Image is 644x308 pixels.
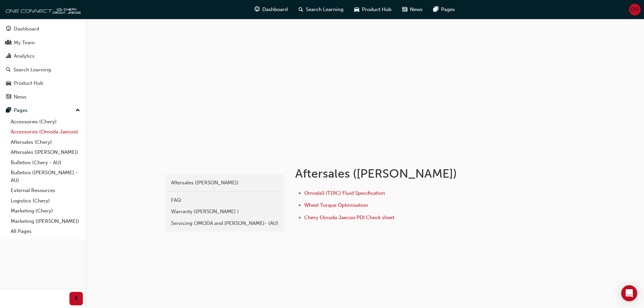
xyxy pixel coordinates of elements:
[3,91,83,103] a: News
[621,285,637,301] div: Open Intercom Messenger
[8,216,83,227] a: Marketing ([PERSON_NAME])
[8,137,83,147] a: Aftersales (Chery)
[3,23,83,35] a: Dashboard
[171,220,278,227] div: Servicing OMODA and [PERSON_NAME]- (AU)
[433,5,438,14] span: pages-icon
[8,206,83,216] a: Marketing (Chery)
[349,3,397,16] a: car-iconProduct Hub
[8,226,83,237] a: All Pages
[171,179,278,187] div: Aftersales ([PERSON_NAME])
[8,185,83,196] a: External Resources
[631,6,639,13] span: DO
[410,6,423,13] span: News
[293,3,349,16] a: search-iconSearch Learning
[14,39,35,47] div: My Team
[3,50,83,62] a: Analytics
[6,94,11,100] span: news-icon
[171,208,278,215] div: Warranty ([PERSON_NAME] )
[168,177,282,189] a: Aftersales ([PERSON_NAME])
[262,6,288,13] span: Dashboard
[8,196,83,206] a: Logistics (Chery)
[168,218,282,229] a: Servicing OMODA and [PERSON_NAME]- (AU)
[75,106,80,115] span: up-icon
[629,4,641,15] button: DO
[3,37,83,49] a: My Team
[3,104,83,117] button: Pages
[168,206,282,218] a: Warranty ([PERSON_NAME] )
[3,3,80,16] img: oneconnect
[6,67,11,73] span: search-icon
[8,127,83,137] a: Accessories (Omoda Jaecoo)
[3,21,83,104] button: DashboardMy TeamAnalyticsSearch LearningProduct HubNews
[6,26,11,32] span: guage-icon
[428,3,460,16] a: pages-iconPages
[397,3,428,16] a: news-iconNews
[3,64,83,76] a: Search Learning
[8,117,83,127] a: Accessories (Chery)
[6,108,11,114] span: pages-icon
[304,190,385,196] a: Omoda5 (T19C) Fluid Specification
[402,5,407,14] span: news-icon
[362,6,391,13] span: Product Hub
[14,107,28,114] div: Pages
[74,295,79,303] span: prev-icon
[295,166,515,181] h1: Aftersales ([PERSON_NAME])
[14,93,26,101] div: News
[13,66,51,74] div: Search Learning
[8,168,83,185] a: Bulletins ([PERSON_NAME] - AU)
[6,53,11,59] span: chart-icon
[14,52,35,60] div: Analytics
[168,194,282,206] a: FAQ
[14,79,43,87] div: Product Hub
[304,214,394,221] a: Chery Omoda Jaecoo PDI Check sheet
[171,196,278,204] div: FAQ
[306,6,343,13] span: Search Learning
[255,5,260,14] span: guage-icon
[8,147,83,158] a: Aftersales ([PERSON_NAME])
[6,80,11,86] span: car-icon
[14,25,39,33] div: Dashboard
[6,40,11,46] span: people-icon
[354,5,359,14] span: car-icon
[304,202,368,208] a: Wheel Torque Optimisation
[3,77,83,89] a: Product Hub
[441,6,455,13] span: Pages
[299,5,303,14] span: search-icon
[8,158,83,168] a: Bulletins (Chery - AU)
[249,3,293,16] a: guage-iconDashboard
